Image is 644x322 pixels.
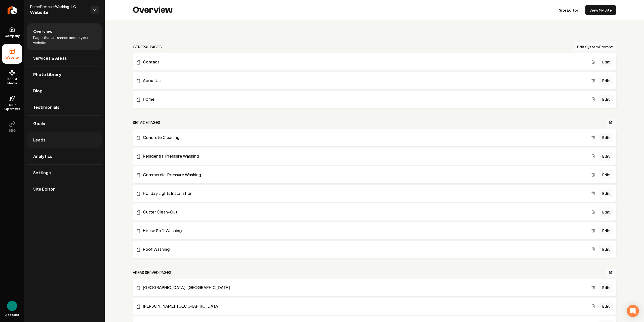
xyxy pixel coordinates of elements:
span: Services & Areas [33,55,67,61]
a: Commercial Pressure Washing [136,172,591,178]
a: Contact [136,59,591,65]
div: Open Intercom Messenger [627,305,639,317]
a: Edit [599,207,613,217]
img: Rebolt Logo [8,6,17,14]
span: Photo Library [33,71,61,78]
a: House Soft Washing [136,228,591,234]
a: Photo Library [27,66,102,83]
a: Holiday Lights Installation [136,190,591,196]
h2: general pages [133,44,162,49]
a: Edit [599,95,613,104]
a: View My Site [585,5,616,15]
h2: Service Pages [133,120,160,125]
a: Edit [599,245,613,254]
a: Edit [599,189,613,198]
a: Testimonials [27,99,102,115]
a: Edit [599,133,613,142]
span: Prime Pressure Washing LLC. [30,4,87,9]
span: GBP Optimizer [2,103,22,111]
span: Testimonials [33,104,59,110]
a: Home [136,96,591,102]
a: About Us [136,78,591,84]
img: Frank Jimenez [7,301,17,311]
a: Edit [599,76,613,85]
a: Site Editor [555,5,582,15]
h2: Areas Served Pages [133,270,171,275]
a: Concrete Cleaning [136,134,591,140]
span: Website [30,9,87,16]
button: Open user button [7,301,17,311]
span: Leads [33,137,46,143]
span: Overview [33,28,53,34]
a: [PERSON_NAME], [GEOGRAPHIC_DATA] [136,303,591,309]
a: Roof Washing [136,246,591,252]
a: Edit [599,170,613,179]
span: Pages that are shared across your website. [33,35,96,45]
span: Account [5,313,19,317]
a: Leads [27,132,102,148]
span: Analytics [33,153,52,159]
a: [GEOGRAPHIC_DATA], [GEOGRAPHIC_DATA] [136,284,591,291]
a: Goals [27,116,102,132]
span: Goals [33,121,45,127]
span: Company [3,34,22,38]
a: Edit [599,302,613,311]
a: Site Editor [27,181,102,197]
span: Site Editor [33,186,55,192]
a: Residential Pressure Washing [136,153,591,159]
a: Edit [599,57,613,66]
h2: Overview [133,5,173,15]
a: Settings [27,165,102,181]
a: Analytics [27,148,102,164]
a: Edit [599,283,613,292]
a: Edit [599,226,613,235]
span: SEO [7,129,18,133]
button: Edit System Prompt [574,42,616,51]
a: Company [2,22,22,42]
span: Website [4,56,21,60]
button: SEO [2,117,22,137]
span: Settings [33,170,51,176]
span: Blog [33,88,43,94]
a: Services & Areas [27,50,102,66]
a: Gutter Clean-Out [136,209,591,215]
span: Social Media [2,77,22,85]
a: Edit [599,152,613,161]
a: Blog [27,83,102,99]
a: GBP Optimizer [2,91,22,115]
a: Social Media [2,66,22,89]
